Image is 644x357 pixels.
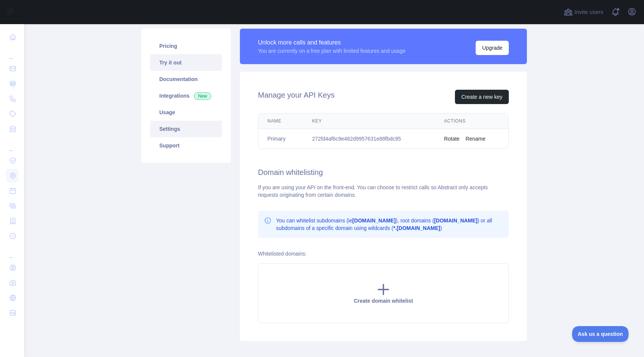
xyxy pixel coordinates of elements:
a: Try it out [150,54,222,71]
td: 272fd4af6c9e482d9957631e88fbdc95 [303,129,435,149]
a: Integrations New [150,87,222,104]
div: You are currently on a free plan with limited features and usage [258,47,406,55]
iframe: Toggle Customer Support [572,326,629,342]
div: ... [6,137,18,152]
button: Create a new key [455,90,509,104]
th: Name [258,113,303,129]
span: Create domain whitelist [354,298,413,304]
button: Invite users [562,6,605,18]
th: Actions [435,113,508,129]
h2: Domain whitelisting [258,167,509,178]
button: Rotate [444,135,459,142]
b: [DOMAIN_NAME] [434,218,478,224]
a: Usage [150,104,222,121]
a: Pricing [150,38,222,54]
label: Whitelisted domains: [258,251,307,257]
span: New [194,92,211,100]
div: If you are using your API on the front-end. You can choose to restrict calls so Abstract only acc... [258,184,509,199]
b: [DOMAIN_NAME] [353,218,396,224]
button: Rename [465,135,485,142]
a: Documentation [150,71,222,87]
td: Primary [258,129,303,149]
button: Upgrade [476,41,509,55]
a: Support [150,137,222,154]
div: ... [6,45,18,60]
b: *.[DOMAIN_NAME] [393,225,440,231]
h2: Manage your API Keys [258,90,334,104]
th: Key [303,113,435,129]
div: Unlock more calls and features [258,38,406,47]
p: You can whitelist subdomains (ie ), root domains ( ) or all subdomains of a specific domain using... [276,217,503,232]
a: Settings [150,121,222,137]
span: Invite users [574,8,603,17]
div: ... [6,244,18,259]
